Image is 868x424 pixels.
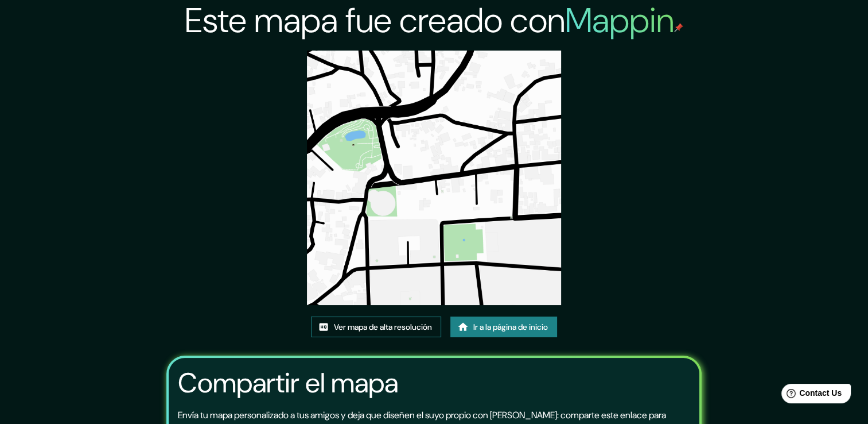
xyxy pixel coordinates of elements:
[178,367,398,399] h3: Compartir el mapa
[674,23,683,32] img: mappin-pin
[307,51,561,305] img: created-map
[311,317,441,338] a: Ver mapa de alta resolución
[766,379,855,411] iframe: Help widget launcher
[450,317,557,338] a: Ir a la página de inicio
[334,320,432,334] font: Ver mapa de alta resolución
[473,320,548,334] font: Ir a la página de inicio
